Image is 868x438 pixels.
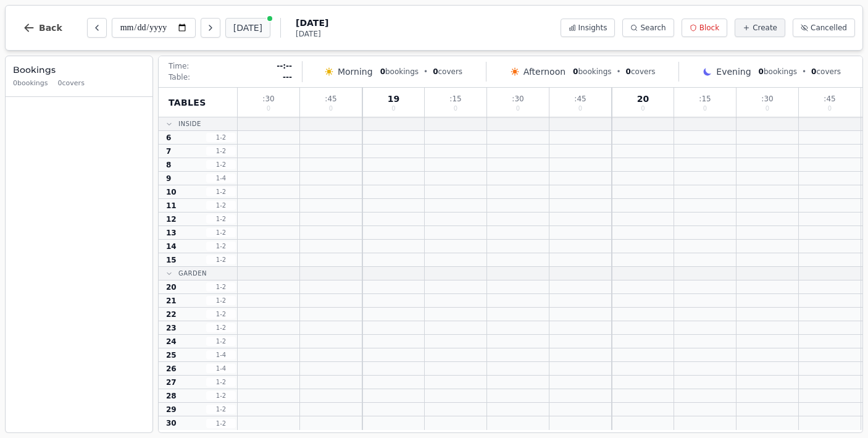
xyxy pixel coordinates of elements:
span: 0 [573,67,578,76]
span: 0 [578,106,582,112]
span: 10 [166,187,177,197]
span: 1 - 2 [206,201,236,210]
button: Previous day [87,18,107,38]
span: Cancelled [811,23,847,33]
span: 1 - 2 [206,187,236,196]
span: 1 - 2 [206,146,236,156]
span: 27 [166,377,177,387]
span: 0 [766,106,769,112]
span: 0 [380,67,385,76]
span: : 45 [325,95,336,103]
span: 0 [391,106,395,112]
span: Morning [338,65,373,78]
span: : 15 [449,95,461,103]
span: 7 [166,146,171,156]
span: 0 [433,67,438,76]
span: 1 - 2 [206,133,236,142]
span: 8 [166,160,171,170]
span: bookings [759,67,797,77]
button: Create [735,19,785,37]
span: Create [753,23,777,33]
span: 0 [454,106,457,112]
button: Next day [201,18,220,38]
h3: Bookings [13,64,145,76]
span: : 45 [824,95,835,103]
span: Afternoon [524,65,565,78]
span: 1 - 4 [206,364,236,373]
span: 0 [703,106,707,112]
span: 1 - 2 [206,323,236,332]
span: 1 - 2 [206,282,236,292]
span: 28 [166,391,177,401]
span: 26 [166,364,177,374]
span: bookings [380,67,419,77]
span: 19 [388,95,399,103]
span: • [802,67,806,77]
span: 22 [166,310,177,319]
span: 9 [166,174,171,183]
span: Time: [169,61,189,71]
span: 1 - 2 [206,419,236,428]
span: --:-- [277,61,292,71]
span: 1 - 2 [206,337,236,346]
span: 24 [166,337,177,347]
span: 1 - 2 [206,228,236,237]
span: covers [626,67,656,77]
span: Garden [178,269,207,278]
span: 30 [166,418,177,428]
span: : 30 [512,95,524,103]
span: --- [283,72,292,82]
button: Back [13,13,72,43]
span: 1 - 2 [206,310,236,319]
span: 0 [641,106,645,112]
span: [DATE] [296,29,328,39]
span: 6 [166,133,171,143]
span: 1 - 4 [206,350,236,360]
span: 1 - 2 [206,255,236,264]
span: 13 [166,228,177,238]
span: 1 - 2 [206,160,236,169]
span: 0 [759,67,764,76]
span: 0 bookings [13,78,48,89]
span: 0 [329,106,333,112]
span: Table: [169,72,190,82]
span: 14 [166,242,177,251]
span: : 45 [574,95,586,103]
span: 0 covers [58,78,85,89]
span: 1 - 2 [206,242,236,251]
span: Back [39,23,62,32]
span: 1 - 2 [206,296,236,305]
span: 21 [166,296,177,306]
span: bookings [573,67,611,77]
span: 23 [166,323,177,333]
span: 29 [166,405,177,415]
span: 11 [166,201,177,211]
button: Search [622,19,674,37]
span: 1 - 2 [206,377,236,387]
span: 1 - 2 [206,405,236,414]
span: 0 [267,106,270,112]
span: 0 [828,106,832,112]
span: Evening [716,65,751,78]
span: Search [640,23,666,33]
button: [DATE] [225,18,270,38]
button: Block [682,19,727,37]
span: covers [433,67,462,77]
span: 0 [626,67,631,76]
span: 15 [166,255,177,265]
span: 1 - 2 [206,391,236,400]
span: 20 [166,282,177,292]
span: Inside [178,119,201,128]
span: Insights [578,23,607,33]
span: : 30 [761,95,773,103]
span: 12 [166,214,177,224]
span: 1 - 4 [206,174,236,183]
span: 25 [166,350,177,360]
span: : 15 [699,95,711,103]
span: • [617,67,621,77]
span: : 30 [262,95,274,103]
span: Tables [169,96,206,109]
span: [DATE] [296,17,328,29]
span: 0 [811,67,816,76]
button: Cancelled [793,19,855,37]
